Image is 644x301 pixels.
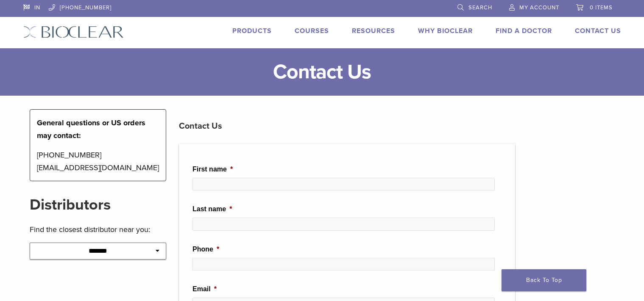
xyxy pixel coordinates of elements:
[575,27,621,35] a: Contact Us
[295,27,329,35] a: Courses
[37,149,159,174] p: [PHONE_NUMBER] [EMAIL_ADDRESS][DOMAIN_NAME]
[502,269,586,291] a: Back To Top
[519,4,559,11] span: My Account
[468,4,492,11] span: Search
[192,245,219,254] label: Phone
[232,27,272,35] a: Products
[192,285,217,294] label: Email
[192,165,233,174] label: First name
[179,116,515,136] h3: Contact Us
[496,27,552,35] a: Find A Doctor
[352,27,395,35] a: Resources
[418,27,473,35] a: Why Bioclear
[37,118,145,140] strong: General questions or US orders may contact:
[30,223,167,236] p: Find the closest distributor near you:
[192,205,232,214] label: Last name
[23,26,124,38] img: Bioclear
[30,195,167,215] h2: Distributors
[590,4,613,11] span: 0 items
